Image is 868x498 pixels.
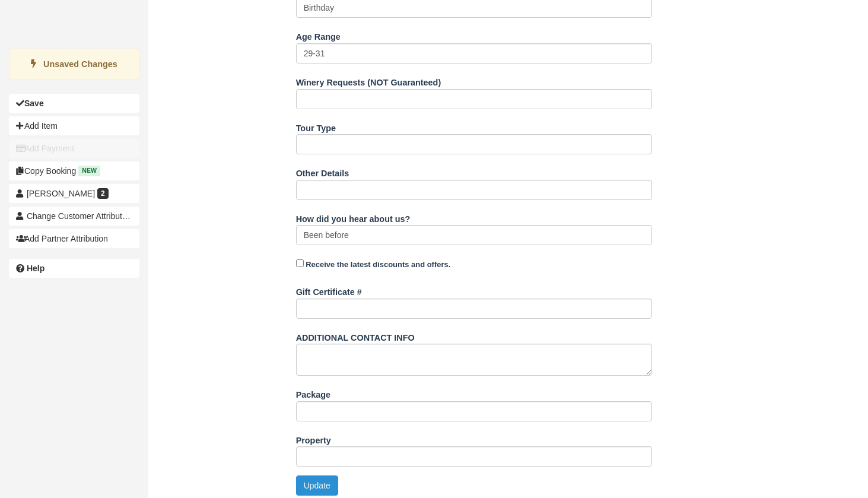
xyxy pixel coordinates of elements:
[9,207,139,226] button: Change Customer Attribution
[296,282,362,299] label: Gift Certificate #
[296,209,411,226] label: How did you hear about us?
[9,184,139,203] a: [PERSON_NAME] 2
[24,99,44,108] b: Save
[27,211,133,221] span: Change Customer Attribution
[296,27,341,43] label: Age Range
[9,94,139,113] button: Save
[296,328,415,344] label: ADDITIONAL CONTACT INFO
[296,118,336,135] label: Tour Type
[97,188,109,199] span: 2
[296,430,331,447] label: Property
[27,189,95,198] span: [PERSON_NAME]
[78,166,100,176] span: New
[9,161,139,180] button: Copy Booking New
[9,259,139,278] a: Help
[296,163,349,180] label: Other Details
[9,139,139,158] button: Add Payment
[9,229,139,248] button: Add Partner Attribution
[27,264,44,273] b: Help
[306,260,450,269] strong: Receive the latest discounts and offers.
[296,475,338,496] button: Update
[9,116,139,135] button: Add Item
[43,59,117,69] strong: Unsaved Changes
[296,72,441,89] label: Winery Requests (NOT Guaranteed)
[296,385,330,401] label: Package
[296,259,304,267] input: Receive the latest discounts and offers.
